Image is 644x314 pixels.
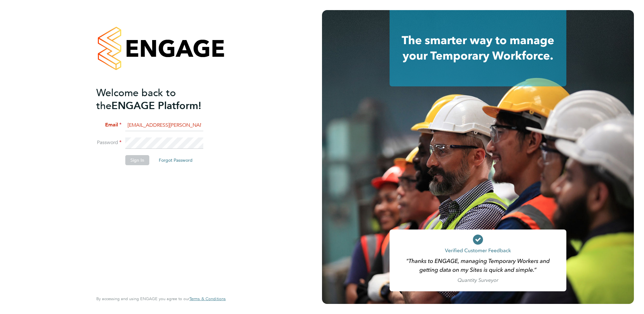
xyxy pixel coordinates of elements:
label: Password [96,139,122,146]
span: By accessing and using ENGAGE you agree to our [96,296,226,301]
button: Sign In [125,155,149,165]
a: Terms & Conditions [189,296,226,301]
button: Forgot Password [154,155,198,165]
h2: ENGAGE Platform! [96,86,219,112]
input: Enter your work email... [125,120,203,131]
label: Email [96,122,122,128]
span: Welcome back to the [96,87,176,112]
